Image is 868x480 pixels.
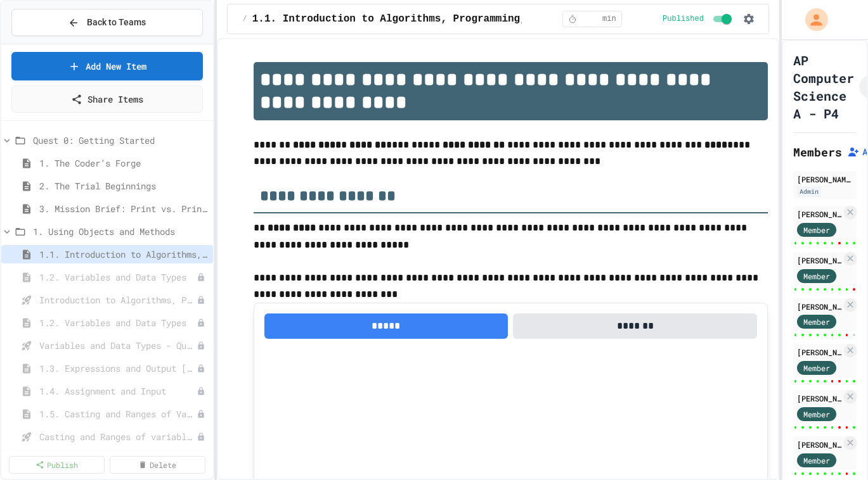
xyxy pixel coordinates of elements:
[197,433,205,441] div: Unpublished
[797,346,841,358] div: [PERSON_NAME]
[39,384,197,398] span: 1.4. Assignment and Input
[39,179,208,193] span: 2. The Trial Beginnings
[33,134,208,147] span: Quest 0: Getting Started
[197,387,205,396] div: Unpublished
[39,156,208,170] span: 1. The Coder’s Forge
[39,270,197,284] span: 1.2. Variables and Data Types
[39,202,208,215] span: 3. Mission Brief: Print vs. Println Quest
[803,455,830,466] span: Member
[39,248,208,261] span: 1.1. Introduction to Algorithms, Programming, and Compilers
[663,14,704,24] span: Published
[197,319,205,327] div: Unpublished
[797,186,821,197] div: Admin
[803,224,830,236] span: Member
[663,11,734,27] div: Content is published and visible to students
[792,5,831,34] div: My Account
[9,456,105,474] a: Publish
[110,456,205,474] a: Delete
[11,9,203,36] button: Back to Teams
[39,430,197,443] span: Casting and Ranges of variables - Quiz
[793,51,854,122] h1: AP Computer Science A - P4
[11,52,203,80] a: Add New Item
[197,364,205,373] div: Unpublished
[33,225,208,238] span: 1. Using Objects and Methods
[39,362,197,375] span: 1.3. Expressions and Output [New]
[797,301,841,312] div: [PERSON_NAME]
[39,407,197,420] span: 1.5. Casting and Ranges of Values
[763,374,855,428] iframe: chat widget
[197,341,205,350] div: Unpublished
[243,14,247,24] span: /
[803,270,830,282] span: Member
[815,429,855,467] iframe: chat widget
[803,316,830,327] span: Member
[197,296,205,305] div: Unpublished
[11,85,203,113] a: Share Items
[39,339,197,352] span: Variables and Data Types - Quiz
[87,16,146,29] span: Back to Teams
[797,174,853,185] div: [PERSON_NAME]
[602,14,616,24] span: min
[39,293,197,306] span: Introduction to Algorithms, Programming, and Compilers
[797,439,841,450] div: [PERSON_NAME]
[797,255,841,266] div: [PERSON_NAME]
[252,11,612,27] span: 1.1. Introduction to Algorithms, Programming, and Compilers
[797,208,841,220] div: [PERSON_NAME]
[803,362,830,374] span: Member
[197,273,205,282] div: Unpublished
[793,143,842,161] h2: Members
[197,410,205,419] div: Unpublished
[39,316,197,329] span: 1.2. Variables and Data Types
